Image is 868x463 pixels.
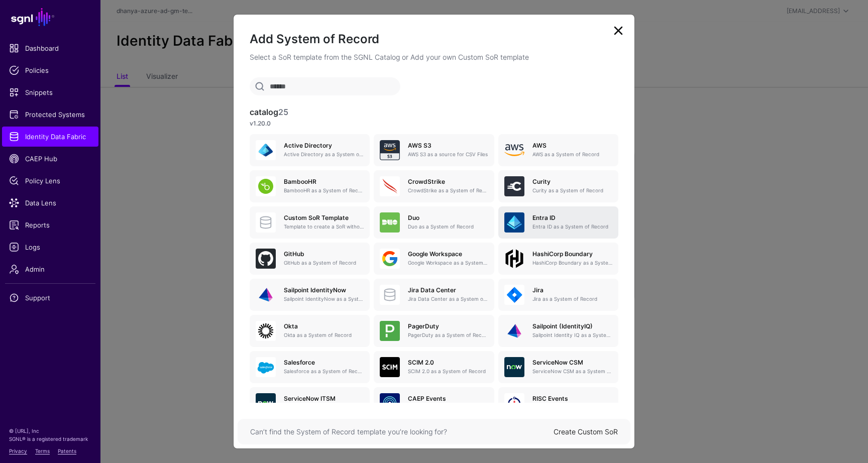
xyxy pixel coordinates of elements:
img: svg+xml;base64,PHN2ZyB3aWR0aD0iNjQiIGhlaWdodD0iNjQiIHZpZXdCb3g9IjAgMCA2NCA2NCIgZmlsbD0ibm9uZSIgeG... [504,176,524,196]
a: Custom SoR TemplateTemplate to create a SoR without any entities, attributes or relationships. On... [250,206,370,239]
p: Google Workspace as a System of Record [408,259,488,267]
img: svg+xml;base64,PHN2ZyB3aWR0aD0iNjQiIGhlaWdodD0iNjQiIHZpZXdCb3g9IjAgMCA2NCA2NCIgZmlsbD0ibm9uZSIgeG... [504,212,524,233]
p: AWS as a System of Record [532,151,612,158]
p: Active Directory as a System of Record [284,151,364,158]
h5: CrowdStrike [408,178,488,185]
h5: Sailpoint IdentityNow [284,287,364,294]
p: SCIM 2.0 as a System of Record [408,368,488,375]
img: svg+xml;base64,PHN2ZyB3aWR0aD0iNjQiIGhlaWdodD0iNjQiIHZpZXdCb3g9IjAgMCA2NCA2NCIgZmlsbD0ibm9uZSIgeG... [380,176,400,196]
img: svg+xml;base64,PHN2ZyB3aWR0aD0iNjQiIGhlaWdodD0iNjQiIHZpZXdCb3g9IjAgMCA2NCA2NCIgZmlsbD0ibm9uZSIgeG... [504,321,524,341]
img: svg+xml;base64,PHN2ZyB3aWR0aD0iNjQiIGhlaWdodD0iNjQiIHZpZXdCb3g9IjAgMCA2NCA2NCIgZmlsbD0ibm9uZSIgeG... [380,321,400,341]
h5: Google Workspace [408,251,488,258]
img: svg+xml;base64,PHN2ZyB3aWR0aD0iNjQiIGhlaWdodD0iNjQiIHZpZXdCb3g9IjAgMCA2NCA2NCIgZmlsbD0ibm9uZSIgeG... [256,176,276,196]
img: svg+xml;base64,PHN2ZyB3aWR0aD0iNjQiIGhlaWdodD0iNjQiIHZpZXdCb3g9IjAgMCA2NCA2NCIgZmlsbD0ibm9uZSIgeG... [504,357,524,377]
h5: RISC Events [532,395,612,402]
h5: Curity [532,178,612,185]
img: svg+xml;base64,PHN2ZyB3aWR0aD0iNjQiIGhlaWdodD0iNjQiIHZpZXdCb3g9IjAgMCA2NCA2NCIgZmlsbD0ibm9uZSIgeG... [380,140,400,160]
strong: v1.20.0 [250,120,271,127]
img: svg+xml;base64,PHN2ZyB3aWR0aD0iNjQiIGhlaWdodD0iNjQiIHZpZXdCb3g9IjAgMCA2NCA2NCIgZmlsbD0ibm9uZSIgeG... [504,285,524,305]
a: AWSAWS as a System of Record [498,134,618,166]
img: svg+xml;base64,PHN2ZyB3aWR0aD0iNjQiIGhlaWdodD0iNjQiIHZpZXdCb3g9IjAgMCA2NCA2NCIgZmlsbD0ibm9uZSIgeG... [380,249,400,269]
p: AWS S3 as a source for CSV Files [408,151,488,158]
h5: AWS [532,142,612,149]
p: Jira as a System of Record [532,295,612,303]
p: Entra ID as a System of Record [532,223,612,230]
h5: ServiceNow CSM [532,359,612,366]
img: svg+xml;base64,PHN2ZyB3aWR0aD0iNjQiIGhlaWdodD0iNjQiIHZpZXdCb3g9IjAgMCA2NCA2NCIgZmlsbD0ibm9uZSIgeG... [380,212,400,233]
img: svg+xml;base64,PHN2ZyB4bWxucz0iaHR0cDovL3d3dy53My5vcmcvMjAwMC9zdmciIHdpZHRoPSIxMDBweCIgaGVpZ2h0PS... [504,249,524,269]
h5: AWS S3 [408,142,488,149]
a: HashiCorp BoundaryHashiCorp Boundary as a System of Record [498,243,618,275]
a: OktaOkta as a System of Record [250,315,370,347]
a: Sailpoint IdentityNowSailpoint IdentityNow as a System of Record [250,279,370,311]
a: CrowdStrikeCrowdStrike as a System of Record [374,170,494,202]
a: SCIM 2.0SCIM 2.0 as a System of Record [374,351,494,383]
img: svg+xml;base64,PHN2ZyB3aWR0aD0iNjQiIGhlaWdodD0iNjQiIHZpZXdCb3g9IjAgMCA2NCA2NCIgZmlsbD0ibm9uZSIgeG... [256,285,276,305]
img: svg+xml;base64,PHN2ZyB3aWR0aD0iNjQiIGhlaWdodD0iNjQiIHZpZXdCb3g9IjAgMCA2NCA2NCIgZmlsbD0ibm9uZSIgeG... [380,393,400,413]
a: Create Custom SoR [554,427,618,436]
a: PagerDutyPagerDuty as a System of Record [374,315,494,347]
h5: GitHub [284,251,364,258]
a: DuoDuo as a System of Record [374,206,494,239]
img: svg+xml;base64,PHN2ZyB3aWR0aD0iNjQiIGhlaWdodD0iNjQiIHZpZXdCb3g9IjAgMCA2NCA2NCIgZmlsbD0ibm9uZSIgeG... [256,321,276,341]
h5: BambooHR [284,178,364,185]
p: BambooHR as a System of Record [284,187,364,194]
img: svg+xml;base64,PHN2ZyB3aWR0aD0iNjQiIGhlaWdodD0iNjQiIHZpZXdCb3g9IjAgMCA2NCA2NCIgZmlsbD0ibm9uZSIgeG... [256,393,276,413]
a: SalesforceSalesforce as a System of Record [250,351,370,383]
h5: Duo [408,214,488,221]
a: Entra IDEntra ID as a System of Record [498,206,618,239]
a: RISC EventsSSF RISC Event Stream [498,387,618,419]
h5: SCIM 2.0 [408,359,488,366]
p: Jira Data Center as a System of Record [408,295,488,303]
p: GitHub as a System of Record [284,259,364,267]
img: svg+xml;base64,PHN2ZyB3aWR0aD0iNjQiIGhlaWdodD0iNjQiIHZpZXdCb3g9IjAgMCA2NCA2NCIgZmlsbD0ibm9uZSIgeG... [256,140,276,160]
p: Curity as a System of Record [532,187,612,194]
a: CurityCurity as a System of Record [498,170,618,202]
p: HashiCorp Boundary as a System of Record [532,259,612,267]
p: ServiceNow CSM as a System of Record [532,368,612,375]
a: Google WorkspaceGoogle Workspace as a System of Record [374,243,494,275]
img: svg+xml;base64,PHN2ZyB3aWR0aD0iNjQiIGhlaWdodD0iNjQiIHZpZXdCb3g9IjAgMCA2NCA2NCIgZmlsbD0ibm9uZSIgeG... [256,357,276,377]
p: Sailpoint IdentityNow as a System of Record [284,295,364,303]
h5: Sailpoint (IdentityIQ) [532,323,612,330]
h5: Entra ID [532,214,612,221]
a: JiraJira as a System of Record [498,279,618,311]
a: Active DirectoryActive Directory as a System of Record [250,134,370,166]
img: svg+xml;base64,PHN2ZyB3aWR0aD0iNjQiIGhlaWdodD0iNjQiIHZpZXdCb3g9IjAgMCA2NCA2NCIgZmlsbD0ibm9uZSIgeG... [256,249,276,269]
p: PagerDuty as a System of Record [408,331,488,339]
h5: Active Directory [284,142,364,149]
img: svg+xml;base64,PHN2ZyB3aWR0aD0iNjQiIGhlaWdodD0iNjQiIHZpZXdCb3g9IjAgMCA2NCA2NCIgZmlsbD0ibm9uZSIgeG... [380,357,400,377]
h5: Jira Data Center [408,287,488,294]
p: Okta as a System of Record [284,331,364,339]
a: GitHubGitHub as a System of Record [250,243,370,275]
a: Sailpoint (IdentityIQ)Sailpoint Identity IQ as a System of Record [498,315,618,347]
a: BambooHRBambooHR as a System of Record [250,170,370,202]
h5: CAEP Events [408,395,488,402]
a: AWS S3AWS S3 as a source for CSV Files [374,134,494,166]
a: CAEP EventsSSF CAEP Event Stream [374,387,494,419]
h5: PagerDuty [408,323,488,330]
h5: Okta [284,323,364,330]
h3: catalog [250,107,618,117]
a: ServiceNow CSMServiceNow CSM as a System of Record [498,351,618,383]
span: 25 [278,107,288,117]
h5: HashiCorp Boundary [532,251,612,258]
p: CrowdStrike as a System of Record [408,187,488,194]
p: Select a SoR template from the SGNL Catalog or Add your own Custom SoR template [250,52,618,62]
p: Duo as a System of Record [408,223,488,230]
div: Can’t find the System of Record template you’re looking for? [250,426,554,437]
p: Template to create a SoR without any entities, attributes or relationships. Once created, you can... [284,223,364,230]
a: Jira Data CenterJira Data Center as a System of Record [374,279,494,311]
img: svg+xml;base64,PHN2ZyB3aWR0aD0iNjQiIGhlaWdodD0iNjQiIHZpZXdCb3g9IjAgMCA2NCA2NCIgZmlsbD0ibm9uZSIgeG... [504,393,524,413]
a: ServiceNow ITSMServiceNow ITSM as a System of Record [250,387,370,419]
h5: ServiceNow ITSM [284,395,364,402]
h5: Jira [532,287,612,294]
h5: Salesforce [284,359,364,366]
h2: Add System of Record [250,31,618,48]
h5: Custom SoR Template [284,214,364,221]
p: Salesforce as a System of Record [284,368,364,375]
img: svg+xml;base64,PHN2ZyB4bWxucz0iaHR0cDovL3d3dy53My5vcmcvMjAwMC9zdmciIHhtbG5zOnhsaW5rPSJodHRwOi8vd3... [504,140,524,160]
p: Sailpoint Identity IQ as a System of Record [532,331,612,339]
